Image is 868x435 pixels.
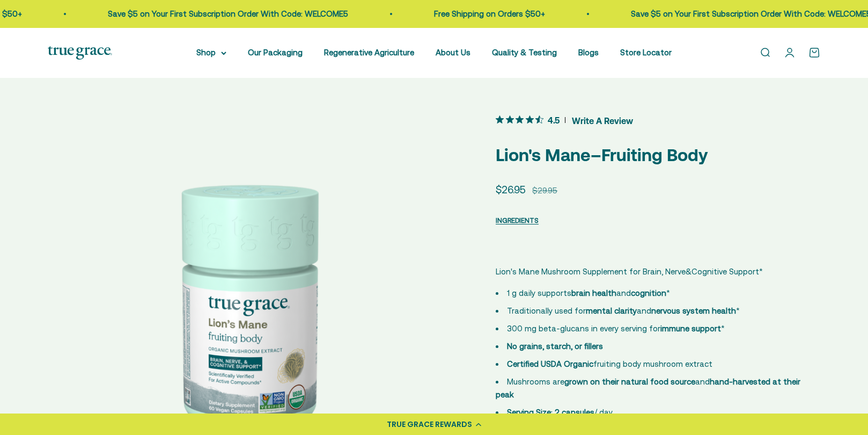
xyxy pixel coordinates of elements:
li: / day [496,406,820,419]
strong: Serving Size: 2 capsules [507,408,594,417]
p: Save $5 on Your First Subscription Order With Code: WELCOME5 [106,8,347,20]
span: Traditionally used for and * [507,306,740,315]
a: Free Shipping on Orders $50+ [432,9,543,18]
a: Quality & Testing [492,48,557,57]
span: 300 mg beta-glucans in every serving for * [507,324,725,333]
li: fruiting body mushroom extract [496,358,820,371]
summary: Shop [196,46,226,59]
compare-at-price: $29.95 [532,184,557,197]
strong: grown on their natural food source [564,377,695,386]
a: Regenerative Agriculture [324,48,414,57]
span: 4.5 [548,114,560,125]
strong: mental clarity [586,306,637,315]
a: Blogs [578,48,599,57]
span: 1 g daily supports and * [507,288,670,298]
a: Store Locator [620,48,672,57]
span: Cognitive Support [692,265,759,278]
strong: Certified USDA Organic [507,359,593,368]
button: INGREDIENTS [496,214,539,227]
span: Write A Review [572,112,633,128]
strong: nervous system health [651,306,736,315]
span: INGREDIENTS [496,216,539,224]
button: 4.5 out 5 stars rating in total 12 reviews. Jump to reviews. [496,112,633,128]
strong: brain health [571,288,616,298]
a: About Us [436,48,470,57]
span: & [686,265,692,278]
span: Mushrooms are and [496,377,800,399]
p: Lion's Mane–Fruiting Body [496,141,820,169]
a: Our Packaging [248,48,303,57]
sale-price: $26.95 [496,182,526,198]
strong: immune support [660,324,721,333]
strong: cognition [631,288,666,298]
strong: No grains, starch, or fillers [507,342,603,351]
span: Lion's Mane Mushroom Supplement for Brain, Nerve [496,267,686,276]
div: TRUE GRACE REWARDS [387,419,472,430]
